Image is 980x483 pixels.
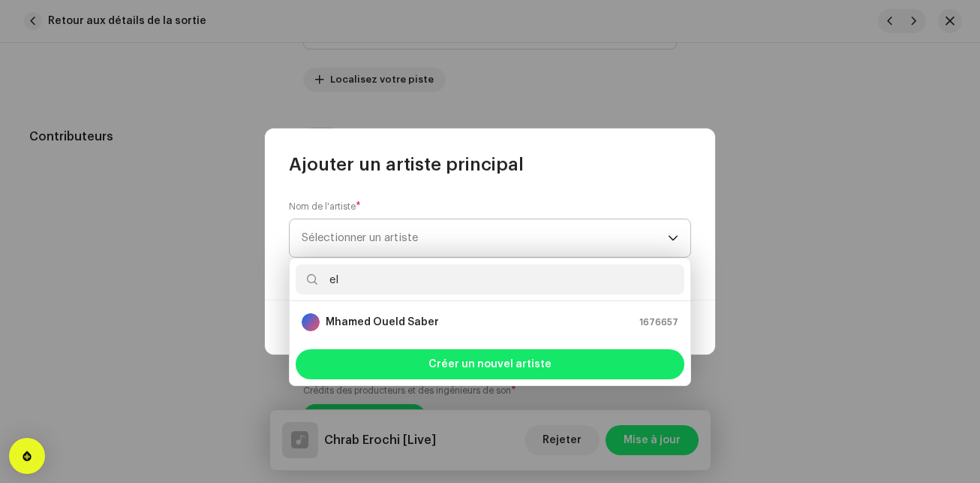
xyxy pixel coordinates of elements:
[302,219,668,257] span: Sélectionner un artiste
[302,232,418,243] span: Sélectionner un artiste
[668,219,678,257] div: dropdown trigger
[289,152,524,177] span: Ajouter un artiste principal
[428,349,552,379] span: Créer un nouvel artiste
[326,315,439,330] strong: Mhamed Oueld Saber
[9,438,45,474] div: Open Intercom Messenger
[290,301,690,343] ul: Option List
[296,307,684,337] li: Mhamed Oueld Saber
[289,201,361,213] label: Nom de l'artiste
[639,315,678,330] span: 1676657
